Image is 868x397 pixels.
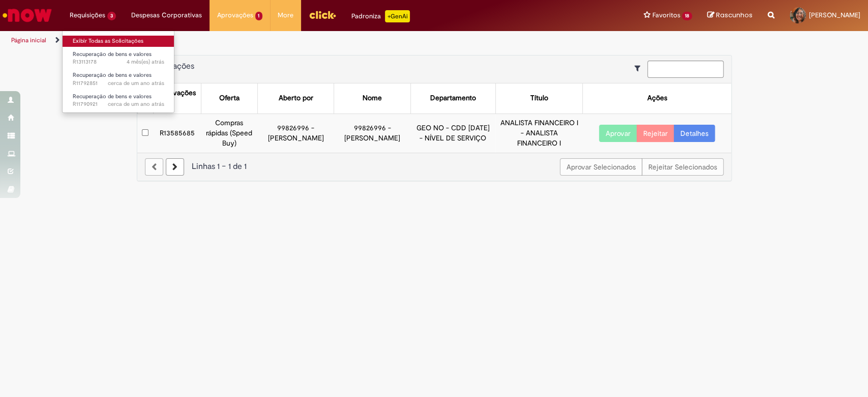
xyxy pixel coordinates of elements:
[63,70,174,89] a: Aberto R11792851 : Recuperação de bens e valores
[70,10,105,20] span: Requisições
[599,125,637,142] button: Aprovar
[131,10,202,20] span: Despesas Corporativas
[127,58,164,66] span: 4 mês(es) atrás
[63,36,174,47] a: Exibir Todas as Solicitações
[716,10,753,20] span: Rascunhos
[637,125,674,142] button: Rejeitar
[278,10,293,20] span: More
[334,114,410,152] td: 99826996 - [PERSON_NAME]
[73,71,152,79] span: Recuperação de bens e valores
[145,161,724,173] div: Linhas 1 − 1 de 1
[707,11,753,20] a: Rascunhos
[809,11,860,19] span: [PERSON_NAME]
[279,93,313,103] div: Aberto por
[201,114,257,152] td: Compras rápidas (Speed Buy)
[430,93,476,103] div: Departamento
[652,10,680,20] span: Favoritos
[153,83,201,114] th: Aprovações
[153,114,201,152] td: R13585685
[635,65,645,72] i: Mostrar filtros para: Suas Solicitações
[351,10,410,22] div: Padroniza
[108,100,164,108] span: cerca de um ano atrás
[495,114,583,152] td: ANALISTA FINANCEIRO I - ANALISTA FINANCEIRO I
[63,49,174,68] a: Aberto R13113178 : Recuperação de bens e valores
[108,100,164,108] time: 24/07/2024 09:43:50
[255,12,263,20] span: 1
[11,36,46,44] a: Página inicial
[107,12,116,20] span: 3
[152,61,194,71] span: Aprovações
[63,91,174,110] a: Aberto R11790921 : Recuperação de bens e valores
[158,88,196,98] div: Aprovações
[73,93,152,100] span: Recuperação de bens e valores
[73,50,152,58] span: Recuperação de bens e valores
[108,79,164,87] time: 24/07/2024 14:55:09
[217,10,253,20] span: Aprovações
[682,12,692,20] span: 18
[8,31,571,50] ul: Trilhas de página
[309,7,336,22] img: click_logo_yellow_360x200.png
[363,93,382,103] div: Nome
[385,10,410,22] p: +GenAi
[73,79,164,88] span: R11792851
[73,58,164,66] span: R13113178
[108,79,164,87] span: cerca de um ano atrás
[62,31,174,113] ul: Requisições
[647,93,667,103] div: Ações
[73,100,164,108] span: R11790921
[219,93,240,103] div: Oferta
[410,114,495,152] td: GEO NO - CDD [DATE] - NÍVEL DE SERVIÇO
[530,93,548,103] div: Título
[257,114,334,152] td: 99826996 - [PERSON_NAME]
[1,5,53,25] img: ServiceNow
[674,125,715,142] a: Detalhes
[127,58,164,66] time: 30/05/2025 10:59:39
